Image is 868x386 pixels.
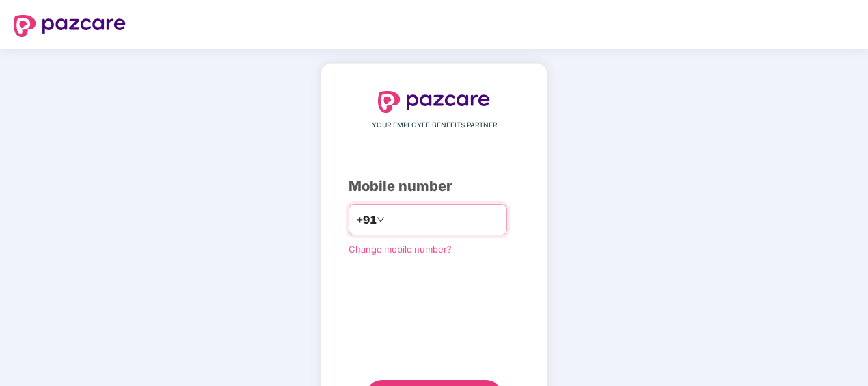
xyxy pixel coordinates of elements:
[377,216,385,224] span: down
[378,91,490,113] img: logo
[14,15,126,37] img: logo
[356,211,377,229] span: +91
[349,176,519,197] div: Mobile number
[372,120,497,131] span: YOUR EMPLOYEE BENEFITS PARTNER
[349,244,452,255] a: Change mobile number?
